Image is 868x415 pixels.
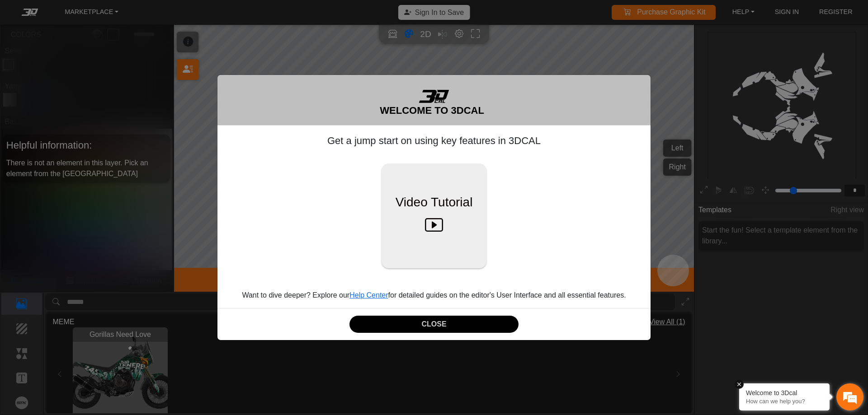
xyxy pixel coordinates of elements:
p: How can we help you? [746,398,823,405]
textarea: Type your message and hit 'Enter' [5,235,172,267]
button: Video Tutorial [382,163,486,268]
p: Want to dive deeper? Explore our for detailed guides on the editor's User Interface and all essen... [225,290,643,301]
a: Help Center [349,291,388,299]
div: FAQs [61,267,117,295]
div: Minimize live chat window [148,5,170,26]
div: Navigation go back [10,47,24,60]
div: Welcome to 3Dcal [746,389,823,396]
span: Video Tutorial [396,193,473,212]
div: Articles [116,267,172,295]
span: We're online! [52,106,125,192]
span: Conversation [5,283,61,289]
h5: WELCOME TO 3DCAL [380,103,484,118]
h5: Get a jump start on using key features in 3DCAL [225,133,643,149]
button: CLOSE [349,316,519,333]
div: Chat with us now [61,47,165,59]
